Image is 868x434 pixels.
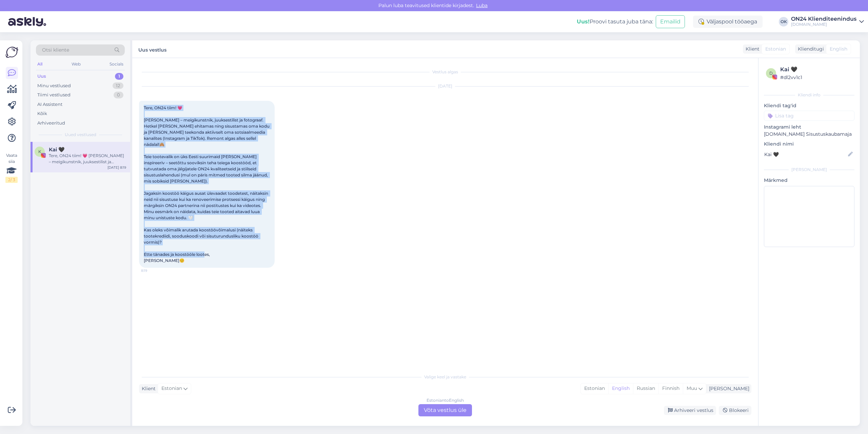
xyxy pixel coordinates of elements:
[765,45,786,53] span: Estonian
[693,16,763,28] div: Väljaspool tööaega
[581,383,608,394] div: Estonian
[743,45,759,53] div: Klient
[764,111,854,121] input: Lisa tag
[633,383,658,394] div: Russian
[37,82,71,89] div: Minu vestlused
[719,406,751,415] div: Blokeeri
[780,74,852,81] div: # dl2vv1c1
[608,383,633,394] div: English
[144,105,271,263] span: Tere, ON24 tiim! 💗 [PERSON_NAME] – meigikunstnik, juuksestilist ja fotograaf. Hetkel [PERSON_NAME...
[70,60,82,69] div: Web
[795,45,824,53] div: Klienditugi
[5,46,18,59] img: Askly Logo
[108,60,125,69] div: Socials
[37,92,71,98] div: Tiimi vestlused
[687,385,697,391] span: Muu
[780,65,852,74] div: Kai 🖤
[427,397,464,403] div: Estonian to English
[49,153,126,165] div: Tere, ON24 tiim! 💗 [PERSON_NAME] – meigikunstnik, juuksestilist ja fotograaf. Hetkel [PERSON_NAME...
[141,268,166,273] span: 8:19
[764,131,854,138] p: [DOMAIN_NAME] Sisustuskaubamaja
[139,374,751,380] div: Valige keel ja vastake
[138,44,166,54] label: Uus vestlus
[577,18,590,25] b: Uus!
[161,385,182,392] span: Estonian
[107,165,126,170] div: [DATE] 8:19
[474,2,490,8] span: Luba
[36,60,44,69] div: All
[114,92,123,98] div: 0
[764,92,854,98] div: Kliendi info
[42,46,69,54] span: Otsi kliente
[577,18,653,26] div: Proovi tasuta juba täna:
[764,177,854,184] p: Märkmed
[139,385,156,392] div: Klient
[764,124,854,131] p: Instagrami leht
[764,167,854,173] div: [PERSON_NAME]
[139,83,751,89] div: [DATE]
[656,15,685,28] button: Emailid
[830,45,847,53] span: English
[779,17,788,26] div: OK
[706,385,749,392] div: [PERSON_NAME]
[37,73,46,80] div: Uus
[764,140,854,148] p: Kliendi nimi
[769,71,773,76] span: d
[65,132,96,138] span: Uued vestlused
[38,149,41,154] span: K
[791,16,856,22] div: ON24 Klienditeenindus
[5,152,18,183] div: Vaata siia
[49,147,65,153] span: Kai 🖤
[37,120,65,127] div: Arhiveeritud
[418,404,472,416] div: Võta vestlus üle
[658,383,683,394] div: Finnish
[113,82,123,89] div: 12
[764,102,854,109] p: Kliendi tag'id
[791,22,856,27] div: [DOMAIN_NAME]
[764,151,847,158] input: Lisa nimi
[37,110,47,117] div: Kõik
[791,16,864,27] a: ON24 Klienditeenindus[DOMAIN_NAME]
[5,177,18,183] div: 2 / 3
[664,406,716,415] div: Arhiveeri vestlus
[37,101,62,108] div: AI Assistent
[115,73,123,80] div: 1
[139,69,751,75] div: Vestlus algas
